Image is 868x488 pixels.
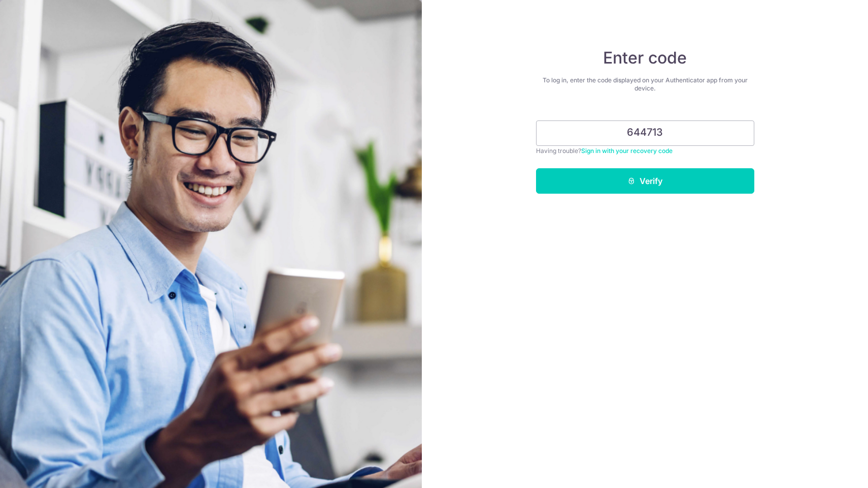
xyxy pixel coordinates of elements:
button: Verify [536,168,754,194]
div: To log in, enter the code displayed on your Authenticator app from your device. [536,76,754,93]
a: Sign in with your recovery code [581,147,673,155]
div: Having trouble? [536,146,754,156]
h4: Enter code [536,48,754,68]
input: Enter 6 digit code [536,120,754,146]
